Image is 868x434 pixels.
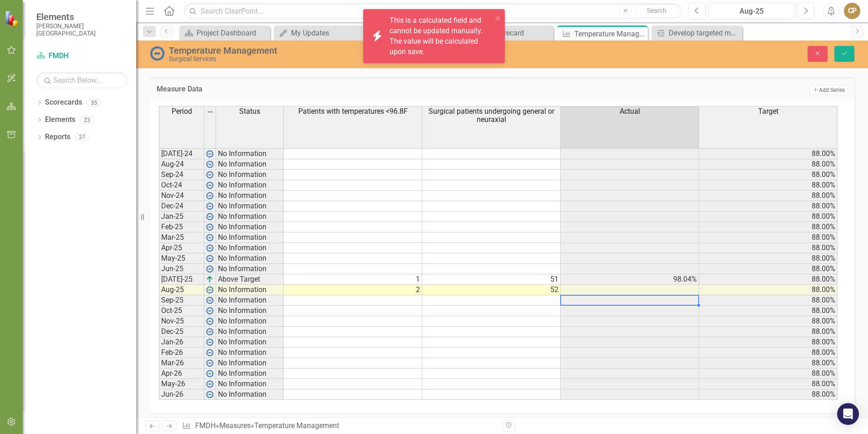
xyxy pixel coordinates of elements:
td: 88.00% [699,327,838,337]
td: Jan-25 [159,212,204,222]
img: wPkqUstsMhMTgAAAABJRU5ErkJggg== [206,318,213,325]
img: wPkqUstsMhMTgAAAABJRU5ErkJggg== [206,223,213,231]
td: 52 [422,285,561,295]
td: No Information [216,368,284,379]
img: VmL+zLOWXp8NoCSi7l57Eu8eJ+4GWSi48xzEIItyGCrzKAg+GPZxiGYRiGYS7xC1jVADWlAHzkAAAAAElFTkSuQmCC [206,276,213,283]
img: ClearPoint Strategy [5,10,20,26]
td: Dec-25 [159,327,204,337]
img: wPkqUstsMhMTgAAAABJRU5ErkJggg== [206,328,213,335]
td: No Information [216,337,284,348]
img: wPkqUstsMhMTgAAAABJRU5ErkJggg== [206,171,213,178]
td: May-25 [159,253,204,264]
td: 88.00% [699,148,838,159]
td: Dec-24 [159,201,204,212]
td: Feb-25 [159,222,204,232]
div: Surgical Services [169,56,545,62]
div: Project Dashboard [197,27,268,39]
div: My Scorecard [480,27,551,39]
div: Temperature Management [574,28,646,40]
a: My Scorecard [465,27,551,39]
img: wPkqUstsMhMTgAAAABJRU5ErkJggg== [206,380,213,388]
img: 8DAGhfEEPCf229AAAAAElFTkSuQmCC [207,108,214,116]
td: Sep-25 [159,295,204,306]
img: wPkqUstsMhMTgAAAABJRU5ErkJggg== [206,359,213,367]
td: 88.00% [699,379,838,389]
td: No Information [216,379,284,389]
td: No Information [216,358,284,368]
td: Jun-25 [159,264,204,274]
td: No Information [216,159,284,170]
td: No Information [216,253,284,264]
img: wPkqUstsMhMTgAAAABJRU5ErkJggg== [206,192,213,199]
td: 88.00% [699,232,838,243]
div: This is a calculated field and cannot be updated manually. The value will be calculated upon save. [390,15,492,57]
td: 98.04% [561,274,699,285]
img: wPkqUstsMhMTgAAAABJRU5ErkJggg== [206,338,213,346]
a: Elements [45,115,75,125]
td: No Information [216,285,284,295]
img: wPkqUstsMhMTgAAAABJRU5ErkJggg== [206,265,213,273]
td: 88.00% [699,389,838,400]
img: wPkqUstsMhMTgAAAABJRU5ErkJggg== [206,150,213,157]
span: Surgical patients undergoing general or neuraxial [424,107,558,123]
img: wPkqUstsMhMTgAAAABJRU5ErkJggg== [206,391,213,398]
img: wPkqUstsMhMTgAAAABJRU5ErkJggg== [206,349,213,356]
td: Mar-25 [159,232,204,243]
td: 88.00% [699,159,838,170]
img: wPkqUstsMhMTgAAAABJRU5ErkJggg== [206,213,213,220]
td: 88.00% [699,243,838,253]
td: May-26 [159,379,204,389]
td: 51 [422,274,561,285]
div: 23 [80,116,94,124]
img: wPkqUstsMhMTgAAAABJRU5ErkJggg== [206,244,213,252]
td: No Information [216,212,284,222]
button: Add Series [809,85,848,95]
img: No Information [150,46,164,61]
td: Oct-24 [159,180,204,191]
img: wPkqUstsMhMTgAAAABJRU5ErkJggg== [206,286,213,293]
td: 88.00% [699,222,838,232]
td: 88.00% [699,274,838,285]
a: Scorecards [45,97,82,108]
button: CP [844,3,860,19]
td: No Information [216,316,284,327]
td: Oct-25 [159,306,204,316]
span: Elements [36,11,127,22]
div: 27 [75,133,89,141]
input: Search ClearPoint... [184,3,682,19]
td: No Information [216,201,284,212]
img: wPkqUstsMhMTgAAAABJRU5ErkJggg== [206,370,213,377]
td: Jan-26 [159,337,204,348]
td: Aug-24 [159,159,204,170]
td: Mar-26 [159,358,204,368]
td: 88.00% [699,358,838,368]
img: wPkqUstsMhMTgAAAABJRU5ErkJggg== [206,255,213,262]
img: wPkqUstsMhMTgAAAABJRU5ErkJggg== [206,234,213,241]
td: No Information [216,232,284,243]
td: 2 [284,285,422,295]
div: My Updates [291,27,362,39]
a: FMDH [36,51,127,61]
a: Project Dashboard [182,27,268,39]
td: Feb-26 [159,348,204,358]
td: Apr-26 [159,368,204,379]
td: 88.00% [699,348,838,358]
td: 88.00% [699,368,838,379]
img: wPkqUstsMhMTgAAAABJRU5ErkJggg== [206,202,213,210]
span: Search [647,7,666,14]
a: Develop targeted messaging (print, digital, radio) [654,27,740,39]
td: No Information [216,148,284,159]
img: wPkqUstsMhMTgAAAABJRU5ErkJggg== [206,182,213,189]
div: Open Intercom Messenger [837,403,859,425]
div: Aug-25 [711,6,792,17]
td: Nov-24 [159,191,204,201]
img: wPkqUstsMhMTgAAAABJRU5ErkJggg== [206,307,213,314]
td: 88.00% [699,316,838,327]
td: [DATE]-24 [159,148,204,159]
td: No Information [216,243,284,253]
button: Search [634,5,680,17]
td: 88.00% [699,191,838,201]
td: Apr-25 [159,243,204,253]
span: Actual [620,107,640,116]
